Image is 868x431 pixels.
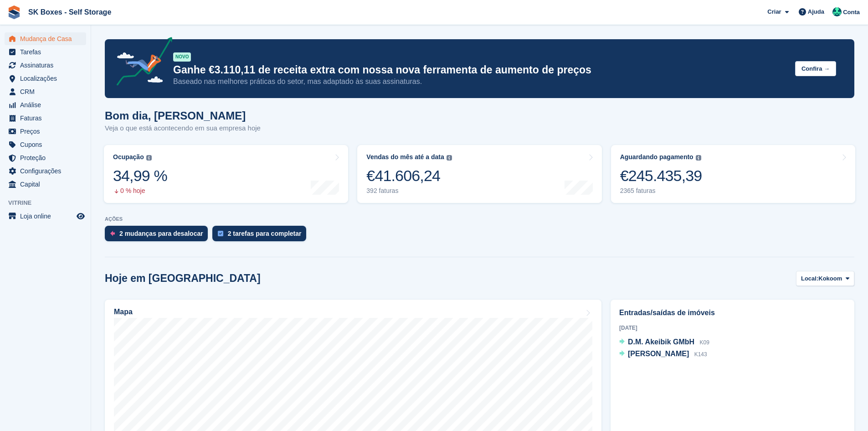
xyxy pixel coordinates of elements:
span: D.M. Akeibik GMbH [628,338,694,346]
div: €41.606,24 [366,166,452,185]
a: menu [5,138,86,151]
a: menu [5,178,86,191]
a: Vendas do mês até a data €41.606,24 392 faturas [357,145,601,203]
img: icon-info-grey-7440780725fd019a000dd9b08b2336e03edf1995a4989e88bcd33f0948082b44.svg [696,155,701,161]
a: Ocupação 34,99 % 0 % hoje [104,145,348,203]
span: Configurações [20,165,75,177]
span: Faturas [20,112,75,125]
div: 392 faturas [366,187,452,195]
img: task-75834270c22a3079a89374b754ae025e5fb1db73e45f91037f5363f120a921f8.svg [218,231,223,236]
div: 34,99 % [113,166,167,185]
a: Aguardando pagamento €245.435,39 2365 faturas [611,145,855,203]
img: Cláudio Borges [832,7,842,16]
a: menu [5,72,86,85]
span: Local: [801,274,818,283]
div: Aguardando pagamento [620,153,693,161]
a: [PERSON_NAME] K143 [619,348,707,360]
a: menu [5,32,86,45]
div: 2365 faturas [620,187,702,195]
span: Preços [20,125,75,138]
h2: Mapa [114,308,133,316]
span: K143 [694,351,707,358]
a: menu [5,151,86,164]
span: K09 [700,339,709,346]
div: Vendas do mês até a data [366,153,444,161]
span: Mudança de Casa [20,32,75,45]
button: Local: Kokoom [796,271,854,286]
a: SK Boxes - Self Storage [25,5,115,20]
p: Baseado nas melhores práticas do setor, mas adaptado às suas assinaturas. [173,77,788,87]
img: move_outs_to_deallocate_icon-f764333ba52eb49d3ac5e1228854f67142a1ed5810a6f6cc68b1a99e826820c5.svg [110,231,115,236]
img: icon-info-grey-7440780725fd019a000dd9b08b2336e03edf1995a4989e88bcd33f0948082b44.svg [447,155,452,161]
span: Loja online [20,210,75,223]
h2: Entradas/saídas de imóveis [619,307,846,318]
a: menu [5,125,86,138]
span: Assinaturas [20,59,75,72]
button: Confira → [795,61,836,76]
img: stora-icon-8386f47178a22dfd0bd8f6a31ec36ba5ce8667c1dd55bd0f319d3a0aa187defe.svg [7,5,21,19]
h2: Hoje em [GEOGRAPHIC_DATA] [105,272,261,285]
p: AÇÕES [105,216,854,222]
div: 2 tarefas para completar [228,230,302,237]
a: menu [5,46,86,58]
span: Capital [20,178,75,191]
span: Vitrine [8,198,91,208]
a: menu [5,85,86,98]
span: Proteção [20,151,75,164]
span: Cupons [20,138,75,151]
span: Criar [767,7,781,16]
a: Loja de pré-visualização [75,211,86,222]
a: menu [5,112,86,125]
h1: Bom dia, [PERSON_NAME] [105,109,261,122]
a: menu [5,59,86,72]
span: Análise [20,99,75,111]
a: 2 mudanças para desalocar [105,226,212,246]
a: menu [5,99,86,111]
div: 0 % hoje [113,187,167,195]
p: Veja o que está acontecendo em sua empresa hoje [105,123,261,134]
div: NOVO [173,52,191,62]
span: Conta [843,8,860,17]
span: [PERSON_NAME] [628,350,689,358]
span: Tarefas [20,46,75,58]
a: 2 tarefas para completar [212,226,311,246]
a: D.M. Akeibik GMbH K09 [619,337,709,348]
div: Ocupação [113,153,144,161]
span: Localizações [20,72,75,85]
span: Kokoom [818,274,842,283]
div: 2 mudanças para desalocar [119,230,203,237]
img: icon-info-grey-7440780725fd019a000dd9b08b2336e03edf1995a4989e88bcd33f0948082b44.svg [146,155,152,161]
img: price-adjustments-announcement-icon-8257ccfd72463d97f412b2fc003d46551f7dbcb40ab6d574587a9cd5c0d94... [109,37,173,89]
span: CRM [20,85,75,98]
a: menu [5,165,86,177]
p: Ganhe €3.110,11 de receita extra com nossa nova ferramenta de aumento de preços [173,63,788,77]
div: €245.435,39 [620,166,702,185]
div: [DATE] [619,324,846,332]
span: Ajuda [808,7,824,16]
a: menu [5,210,86,223]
